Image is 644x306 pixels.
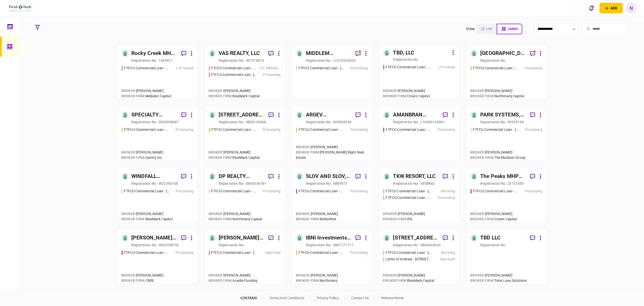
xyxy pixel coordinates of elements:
[176,189,193,194] div: Processing
[121,156,145,160] span: broker firm :
[379,106,460,161] a: AMANBRAN INVESTMENTS, LLCregistration no.L16000145801FTFCU Commercial Loan - 11140 Spring Hill Dr...
[296,150,320,154] span: broker firm :
[350,66,368,71] div: Processing
[383,217,407,221] span: broker firm :
[121,94,171,99] div: Medalist Capital
[441,250,455,255] div: Servicing
[470,273,527,278] div: [PERSON_NAME]
[176,66,193,71] div: LOI Issued
[158,181,178,186] div: W23350168
[296,212,311,216] span: Broker :
[117,167,198,223] a: WINDFALL ROCKVILLE LLCregistration no.W23350168FTFCU Commercial Loan - 1701-1765 Rockville PikePr...
[480,119,506,125] div: registration no.
[379,44,460,100] a: TBD, LLCregistration no.FTFCU Commercial Loan - 28313 US Hwy 27 Leesburg FLLOI IssuedBroker:[PERS...
[470,211,517,217] div: [PERSON_NAME]
[296,144,369,150] div: [PERSON_NAME]
[124,189,169,194] div: FTFCU Commercial Loan - 1701-1765 Rockville Pike
[525,189,542,194] div: Processing
[480,111,526,119] div: PARK SYSTEMS, INC.
[209,89,223,93] span: Broker :
[211,127,257,132] div: FTFCU Commercial Loan - 503 E 6th Street Del Rio
[263,127,280,132] div: Processing
[176,127,193,132] div: Processing
[265,250,281,255] div: Approved
[121,217,173,222] div: BlueMark Capital
[386,65,431,70] div: FTFCU Commercial Loan - 28313 US Hwy 27 Leesburg FL
[298,66,344,71] div: FTFCU Commercial Loan - 324 Emerson Blvd High Ridge MO
[507,119,524,125] div: 09025154
[204,167,286,223] a: DP REALTY INVESTMENT, LLCregistration no.0805036781FTFCU Commercial Loan - 566 W Farm to Market 1...
[131,234,177,242] div: [PERSON_NAME] & [PERSON_NAME] PROPERTY HOLDINGS, LLC
[386,250,431,255] div: FTFCU Commercial Loan - 8401 Chagrin Road Bainbridge Townshi
[383,94,429,99] div: Crown Capital
[437,127,455,132] div: Processing
[292,167,373,223] a: SLOV AND SLOV, LLCregistration no.4883972FTFCU Commercial Loan - 1639 Alameda Ave Lakewood OHProc...
[470,217,517,222] div: Crown Capital
[586,3,596,13] button: open notifications list
[296,278,338,283] div: Northmarq
[473,66,518,71] div: FTFCU Commercial Loan - 3105 Clairpoint Court
[211,250,257,255] div: FTFCU Commercial Loan - 6 Dunbar Rd Monticello NY
[121,217,145,221] span: broker firm :
[470,212,485,216] span: Broker :
[246,181,266,186] div: 0805036781
[246,58,264,63] div: 001578013
[211,72,257,77] div: FTFCU Commercial Loan - 6227 Thompson Road
[383,278,434,283] div: BlueMark Capital
[209,273,223,277] span: Broker :
[477,24,497,34] button: list
[124,127,169,132] div: FTFCU Commercial Loan - 1151-B Hospital Way Pocatello
[470,279,494,283] span: broker firm :
[480,181,506,186] div: registration no.
[121,94,145,98] span: broker firm :
[263,189,280,194] div: Processing
[470,278,527,283] div: Total Loan Solutions
[209,273,257,278] div: [PERSON_NAME]
[296,145,311,149] span: Broker :
[470,155,526,160] div: The Madison Group
[350,189,368,194] div: Processing
[296,150,369,160] div: [PERSON_NAME] Right Real Estate
[209,155,260,160] div: BlueMark Capital
[269,296,304,300] a: terms and conditions
[158,242,179,248] div: 0802398752
[124,66,169,71] div: FTFCU Commercial Loan - 987 Hwy 11 South Ellisville MS
[466,26,475,32] div: view
[466,167,547,223] a: The Peaks MHP LLCregistration no.23131855FTFCU Commercial Loan - 6110 N US Hwy 89 Flagstaff AZPro...
[121,212,136,216] span: Broker :
[470,156,494,160] span: broker firm :
[240,295,263,301] div: © 2025 AIO
[383,88,429,94] div: [PERSON_NAME]
[440,257,455,262] div: Approved
[480,242,506,248] div: registration no.
[209,150,223,154] span: Broker :
[131,181,157,186] div: registration no.
[121,273,164,278] div: [PERSON_NAME]
[486,27,493,31] span: list
[263,72,280,77] div: Processing
[292,44,373,100] a: MIDDLEM ALLIANCE PLAZA LLCregistration no.LC014528326FTFCU Commercial Loan - 324 Emerson Blvd Hig...
[306,111,352,119] div: ARGEV EDGEWATER HOLDINGS LLC
[497,24,522,34] button: cards
[124,250,169,255] div: FTFCU Commercial Loan - 513 E Caney Street Wharton TX
[219,181,245,186] div: registration no.
[626,3,636,13] button: N
[131,49,177,57] div: Rocky Creek MH Park LLC
[470,150,485,154] span: Broker :
[599,3,623,13] button: open adding identity options
[209,150,260,155] div: [PERSON_NAME]
[381,296,404,300] a: release notes
[306,242,332,248] div: registration no.
[333,119,351,125] div: 605964539
[209,94,260,99] div: BlueMark Capital
[473,127,518,132] div: FTFCU Commercial Loan - 600 Holly Drive Albany
[306,181,332,186] div: registration no.
[296,217,320,221] span: broker firm :
[393,234,439,242] div: [STREET_ADDRESS], LLC
[209,156,233,160] span: broker firm :
[306,49,352,57] div: MIDDLEM ALLIANCE PLAZA LLC
[383,279,407,283] span: broker firm :
[386,257,431,262] div: Letter of Interest - 3711 Chester Avenue Cleveland
[219,234,264,242] div: [PERSON_NAME] Regency Partners LLC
